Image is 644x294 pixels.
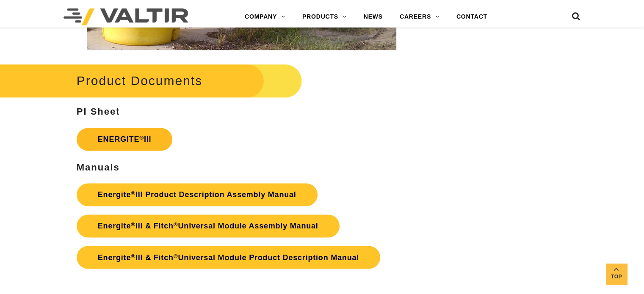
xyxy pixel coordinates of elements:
[131,221,135,228] sup: ®
[606,272,627,282] span: Top
[77,106,120,117] strong: PI Sheet
[355,8,391,25] a: NEWS
[77,183,318,206] a: Energite®III Product Description Assembly Manual
[236,8,294,25] a: COMPANY
[294,8,355,25] a: PRODUCTS
[606,264,627,285] a: Top
[131,253,135,259] sup: ®
[64,8,188,25] img: Valtir
[77,246,380,269] a: Energite®III & Fitch®Universal Module Product Description Manual
[174,253,178,259] sup: ®
[174,221,178,228] sup: ®
[77,162,120,173] strong: Manuals
[391,8,448,25] a: CAREERS
[131,190,135,196] sup: ®
[448,8,496,25] a: CONTACT
[77,214,340,237] a: Energite®III & Fitch®Universal Module Assembly Manual
[139,135,144,141] sup: ®
[77,128,173,151] a: ENERGITE®III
